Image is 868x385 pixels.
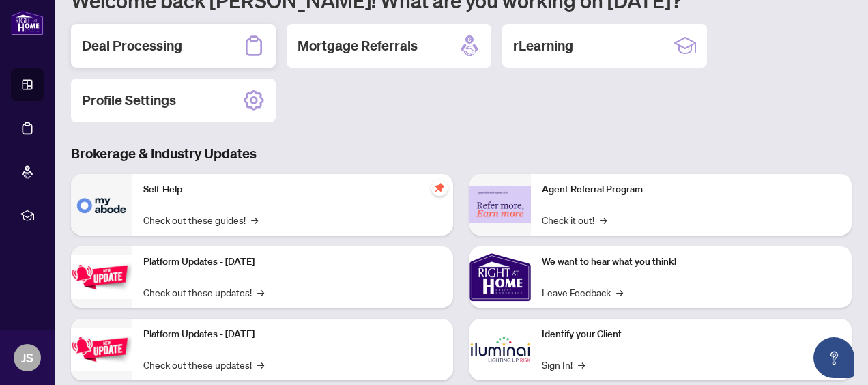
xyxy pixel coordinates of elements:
img: Platform Updates - July 8, 2025 [71,328,132,371]
img: logo [11,10,44,35]
img: Agent Referral Program [469,186,531,223]
h3: Brokerage & Industry Updates [71,144,852,163]
h2: Profile Settings [82,91,176,110]
p: We want to hear what you think! [542,255,841,270]
p: Self-Help [143,182,442,197]
span: → [578,357,585,372]
a: Check out these updates!→ [143,357,264,372]
img: We want to hear what you think! [469,246,531,308]
span: → [616,285,623,300]
span: → [257,285,264,300]
span: → [257,357,264,372]
img: Platform Updates - July 21, 2025 [71,255,132,298]
img: Self-Help [71,174,132,236]
button: Open asap [813,337,854,378]
p: Platform Updates - [DATE] [143,255,442,270]
h2: Mortgage Referrals [298,36,418,55]
p: Platform Updates - [DATE] [143,327,442,342]
span: → [251,212,258,227]
h2: rLearning [513,36,573,55]
p: Agent Referral Program [542,182,841,197]
h2: Deal Processing [82,36,182,55]
span: pushpin [431,180,448,196]
p: Identify your Client [542,327,841,342]
a: Check out these updates!→ [143,285,264,300]
span: JS [21,348,33,367]
a: Check out these guides!→ [143,212,258,227]
span: → [600,212,607,227]
a: Sign In!→ [542,357,585,372]
img: Identify your Client [469,319,531,380]
a: Check it out!→ [542,212,607,227]
a: Leave Feedback→ [542,285,623,300]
